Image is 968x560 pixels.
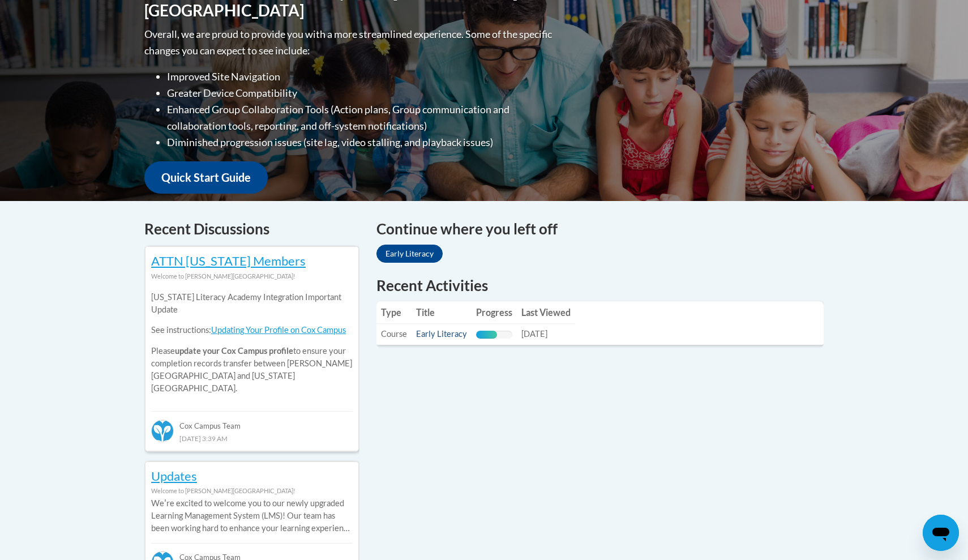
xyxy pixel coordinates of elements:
[167,101,555,134] li: Enhanced Group Collaboration Tools (Action plans, Group communication and collaboration tools, re...
[923,515,959,551] iframe: Button to launch messaging window
[521,329,547,339] span: [DATE]
[151,283,353,403] div: Please to ensure your completion records transfer between [PERSON_NAME][GEOGRAPHIC_DATA] and [US_...
[472,301,517,324] th: Progress
[151,324,353,336] p: See instructions:
[167,85,555,101] li: Greater Device Compatibility
[144,26,555,59] p: Overall, we are proud to provide you with a more streamlined experience. Some of the specific cha...
[151,291,353,316] p: [US_STATE] Literacy Academy Integration Important Update
[151,420,174,442] img: Cox Campus Team
[517,301,575,324] th: Last Viewed
[175,346,293,356] b: update your Cox Campus profile
[376,245,443,263] a: Early Literacy
[151,253,306,268] a: ATTN [US_STATE] Members
[167,69,555,85] li: Improved Site Navigation
[144,218,359,240] h4: Recent Discussions
[376,301,412,324] th: Type
[151,485,353,497] div: Welcome to [PERSON_NAME][GEOGRAPHIC_DATA]!
[476,331,497,339] div: Progress, %
[151,497,353,535] p: Weʹre excited to welcome you to our newly upgraded Learning Management System (LMS)! Our team has...
[416,329,467,339] a: Early Literacy
[381,329,407,339] span: Course
[151,432,353,444] div: [DATE] 3:39 AM
[151,411,353,431] div: Cox Campus Team
[144,161,268,194] a: Quick Start Guide
[151,270,353,283] div: Welcome to [PERSON_NAME][GEOGRAPHIC_DATA]!
[151,468,197,484] a: Updates
[376,275,824,296] h1: Recent Activities
[211,325,346,335] a: Updating Your Profile on Cox Campus
[376,218,824,240] h4: Continue where you left off
[167,134,555,151] li: Diminished progression issues (site lag, video stalling, and playback issues)
[412,301,472,324] th: Title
